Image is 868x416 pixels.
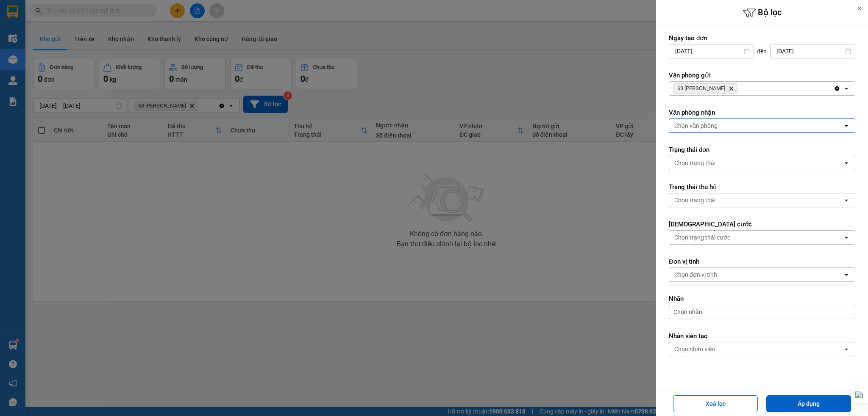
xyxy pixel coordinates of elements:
label: Trạng thái đơn [669,146,855,154]
div: Chọn trạng thái [674,196,715,204]
input: Select a date. [771,44,855,58]
svg: open [843,160,850,166]
label: Đơn vị tính [669,257,855,266]
h6: Bộ lọc [656,6,868,19]
label: Văn phòng gửi [669,71,855,80]
input: Select a date. [669,44,754,58]
svg: Delete [729,86,734,91]
span: 63 Phan Đình Phùng, close by backspace [673,83,737,94]
label: Trạng thái thu hộ [669,183,855,191]
div: Chọn đơn vị tính [674,270,717,279]
div: Chọn trạng thái cước [674,233,730,242]
span: Chọn nhãn [673,308,702,316]
button: Xoá lọc [673,395,758,412]
svg: open [843,346,850,353]
svg: open [843,234,850,241]
label: Ngày tạo đơn [669,34,855,42]
label: Văn phòng nhận [669,108,855,117]
span: 63 Phan Đình Phùng [677,85,725,92]
svg: open [843,122,850,129]
label: Nhãn [669,295,855,303]
div: Chọn văn phòng [674,121,718,130]
span: đến [757,47,767,55]
div: Chọn nhân viên [674,345,715,353]
svg: open [843,85,850,92]
button: Áp dụng [766,395,851,412]
div: Chọn trạng thái [674,159,715,167]
svg: Clear all [834,85,840,92]
svg: open [843,271,850,278]
label: Nhân viên tạo [669,332,855,340]
svg: open [843,197,850,204]
input: Selected 63 Phan Đình Phùng. [739,84,740,93]
label: [DEMOGRAPHIC_DATA] cước [669,220,855,229]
